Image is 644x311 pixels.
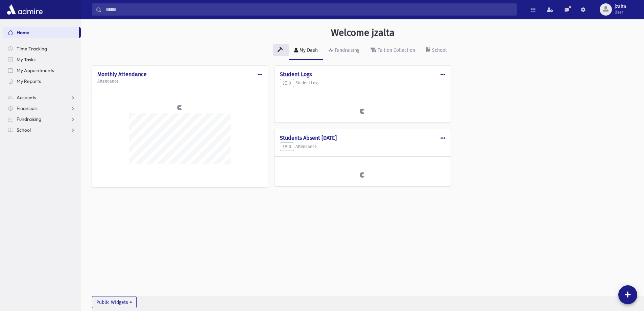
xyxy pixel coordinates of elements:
h4: Monthly Attendance [97,71,262,77]
h4: Student Logs [280,71,445,77]
a: School [3,125,81,135]
a: School [421,41,452,60]
a: Tuition Collection [365,41,421,60]
button: Public Widgets [92,296,137,308]
h3: Welcome jzalta [331,27,395,39]
h5: Student Logs [280,79,445,88]
h5: Attendance [280,142,445,151]
span: User [615,9,626,15]
div: Fundraising [333,47,359,53]
a: Time Tracking [3,43,81,54]
a: Home [3,27,79,38]
button: 0 [280,79,294,88]
a: My Dash [289,41,323,60]
h4: Students Absent [DATE] [280,135,445,141]
span: 0 [283,81,291,86]
span: Fundraising [17,116,41,122]
span: Financials [17,105,38,111]
span: 0 [283,144,291,149]
a: Accounts [3,92,81,103]
a: Fundraising [323,41,365,60]
span: Accounts [17,94,36,101]
h5: Attendance [97,79,262,84]
a: My Tasks [3,54,81,65]
img: AdmirePro [5,3,44,16]
button: 0 [280,142,294,151]
span: Home [17,29,29,36]
div: School [431,47,447,53]
span: Time Tracking [17,46,47,52]
span: jzalta [615,4,626,9]
span: My Tasks [17,57,35,63]
a: My Appointments [3,65,81,76]
input: Search [102,3,517,16]
div: My Dash [298,47,318,53]
a: Fundraising [3,114,81,125]
span: School [17,127,31,133]
a: Financials [3,103,81,114]
a: My Reports [3,76,81,87]
div: Tuition Collection [376,47,415,53]
span: My Reports [17,78,41,84]
span: My Appointments [17,67,54,73]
